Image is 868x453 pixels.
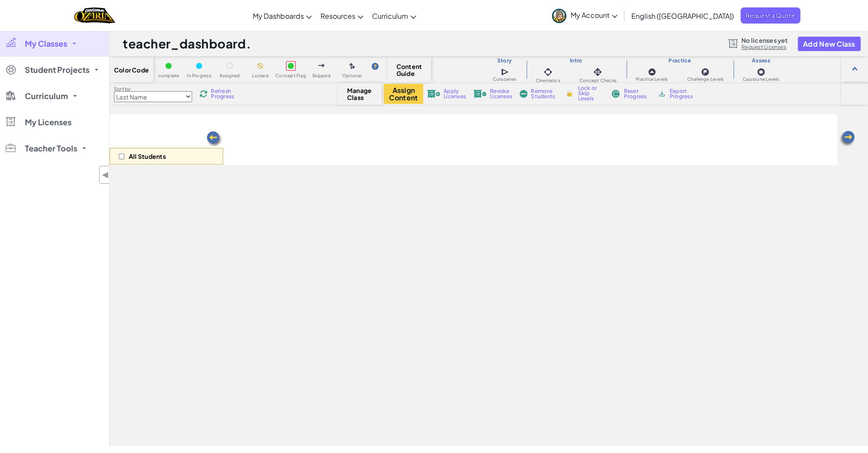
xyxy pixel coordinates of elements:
[687,77,723,82] span: Challenge Levels
[312,73,331,78] span: Skipped
[520,90,527,98] img: IconRemoveStudents.svg
[798,37,861,51] button: Add New Class
[25,66,90,74] span: Student Projects
[384,84,423,104] button: Assign Content
[347,87,373,101] span: Manage Class
[670,89,696,99] span: Export Progress
[531,89,557,99] span: Remove Students
[627,4,738,27] a: English ([GEOGRAPHIC_DATA])
[200,90,207,98] img: IconReload.svg
[276,73,306,78] span: Concept Flag
[114,66,149,73] span: Color Code
[542,66,554,78] img: IconCinematic.svg
[611,90,620,98] img: IconReset.svg
[838,130,856,148] img: Arrow_Left.png
[743,77,779,82] span: Capstone Levels
[741,7,800,24] a: Request a Quote
[427,90,440,98] img: IconLicenseApply.svg
[493,77,516,82] span: Cutscenes
[206,130,223,148] img: Arrow_Left.png
[129,153,166,160] p: All Students
[123,35,251,52] h1: teacher_dashboard.
[571,10,617,20] span: My Account
[368,4,420,27] a: Curriculum
[565,89,574,97] img: IconLock.svg
[318,64,325,67] img: IconSkippedLevel.svg
[579,78,617,83] span: Concept Checks
[102,168,109,181] span: ◀
[578,86,603,101] span: Lock or Skip Levels
[631,11,734,21] span: English ([GEOGRAPHIC_DATA])
[342,73,362,78] span: Optional
[483,57,526,64] h3: Story
[733,57,789,64] h3: Assess
[396,63,422,77] span: Content Guide
[658,90,666,98] img: IconArchive.svg
[253,11,304,21] span: My Dashboards
[252,73,268,78] span: Locked
[648,68,656,76] img: IconPracticeLevel.svg
[320,11,355,21] span: Resources
[248,4,316,27] a: My Dashboards
[548,2,622,29] a: My Account
[526,57,626,64] h3: Intro
[592,66,604,78] img: IconInteractive.svg
[74,7,115,24] a: Ozaria by CodeCombat logo
[211,89,238,99] span: Refresh Progress
[25,118,72,126] span: My Licenses
[25,40,67,48] span: My Classes
[757,68,765,76] img: IconCapstoneLevel.svg
[316,4,368,27] a: Resources
[74,7,115,24] img: Home
[741,44,788,51] a: Request Licenses
[701,68,710,76] img: IconChallengeLevel.svg
[220,73,240,78] span: Assigned
[501,67,510,77] img: IconCutscene.svg
[636,77,668,82] span: Practice Levels
[158,73,179,78] span: complete
[444,89,466,99] span: Apply Licenses
[623,89,650,99] span: Reset Progress
[741,37,788,44] span: No licenses yet
[372,11,408,21] span: Curriculum
[536,78,560,83] span: Cinematics
[473,90,486,98] img: IconLicenseRevoke.svg
[25,92,68,100] span: Curriculum
[552,9,566,23] img: avatar
[372,63,379,70] img: IconHint.svg
[626,57,733,64] h3: Practice
[187,73,211,78] span: In Progress
[349,63,355,70] img: IconOptionalLevel.svg
[25,144,77,152] span: Teacher Tools
[490,89,512,99] span: Revoke Licenses
[114,86,192,93] label: Sort by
